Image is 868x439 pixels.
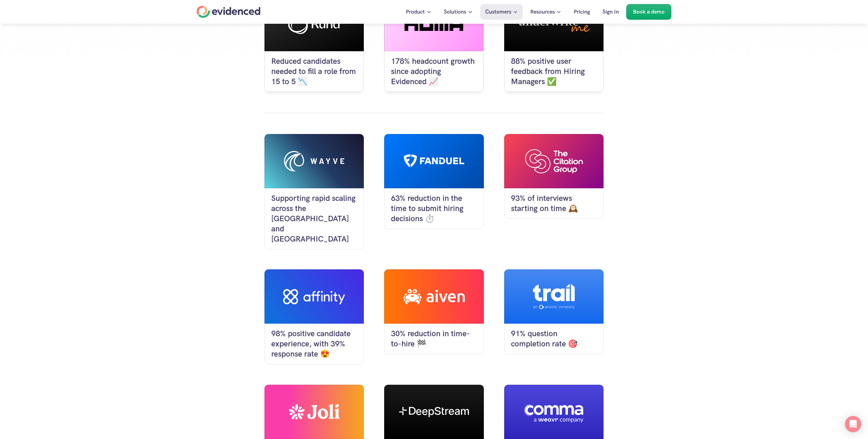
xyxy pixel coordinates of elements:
a: Home [197,6,260,18]
p: Solutions [444,7,466,16]
p: Pricing [574,7,590,16]
a: Pricing [569,4,595,20]
p: Book a demo [633,7,665,16]
p: 93% of interviews starting on time 🕰️ [511,193,597,214]
p: 178% headcount growth since adopting Evidenced 📈 [391,56,477,87]
p: 63% reduction in the time to submit hiring decisions ⏱️ [391,193,477,224]
p: Product [406,7,425,16]
div: Open Intercom Messenger [845,416,861,432]
p: 98% positive candidate experience, with 39% response rate 😍 [271,329,357,359]
p: 88% positive user feedback from Hiring Managers ✅ [511,56,597,87]
a: Supporting rapid scaling across the [GEOGRAPHIC_DATA] and [GEOGRAPHIC_DATA] [264,134,364,249]
h4: 30% reduction in time-to-hire 🏁 [391,329,477,349]
p: Sign In [603,7,619,16]
a: Sign In [597,4,624,20]
p: Supporting rapid scaling across the [GEOGRAPHIC_DATA] and [GEOGRAPHIC_DATA] [271,193,357,244]
a: Book a demo [626,4,671,20]
p: Reduced candidates needed to fill a role from 15 to 5 📉 [271,56,357,87]
p: Customers [485,7,511,16]
p: Resources [530,7,555,16]
h4: 91% question completion rate 🎯 [511,329,597,349]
